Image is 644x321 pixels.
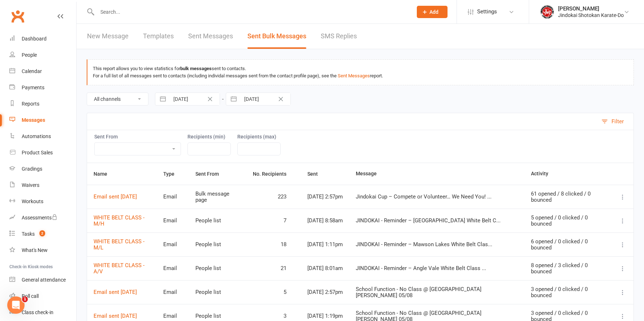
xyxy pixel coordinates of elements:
div: Jindokai Shotokan Karate-Do [558,12,624,18]
button: Clear Date [204,95,216,103]
div: People [22,52,37,58]
a: Calendar [9,63,76,80]
span: 2 [39,230,45,236]
div: [DATE] 2:57pm [307,289,343,295]
div: School Function - No Class @ [GEOGRAPHIC_DATA][PERSON_NAME] 05/08 [356,286,518,298]
button: Add [417,6,448,18]
div: This report allows you to view statistics for sent to contacts. [93,65,628,72]
a: Waivers [9,177,76,193]
a: Roll call [9,288,76,304]
div: [DATE] 1:19pm [307,313,343,319]
div: People list [195,265,240,271]
div: Tasks [22,231,35,237]
label: Recipients (min) [187,134,231,140]
a: Product Sales [9,145,76,161]
a: Messages [9,112,76,128]
a: Email sent [DATE] [94,289,137,295]
img: thumb_image1661986740.png [540,5,554,19]
a: Sent Messages [338,73,370,78]
button: Clear Date [275,95,287,103]
a: Sent Bulk Messages [247,24,306,49]
input: Search... [95,7,407,17]
a: Tasks 2 [9,226,76,242]
div: Messages [22,117,45,123]
a: Reports [9,96,76,112]
div: 3 [253,313,294,319]
div: Email [163,265,182,271]
div: Email [163,194,182,200]
div: Product Sales [22,150,53,155]
a: Gradings [9,161,76,177]
div: Workouts [22,198,43,204]
a: WHITE BELT CLASS - A/V [94,262,144,275]
div: Filter [611,117,624,126]
div: Jindokai Cup – Compete or Volunteer… We Need You! ... [356,194,518,200]
div: [DATE] 8:01am [307,265,343,271]
a: General attendance kiosk mode [9,272,76,288]
div: Email [163,289,182,295]
button: Filter [598,113,634,130]
div: Waivers [22,182,39,188]
a: Workouts [9,193,76,210]
label: Sent From [94,134,181,140]
div: 21 [253,265,294,271]
input: From [169,93,220,105]
span: 1 [22,296,28,302]
div: People list [195,218,240,224]
a: Email sent [DATE] [94,313,137,319]
div: [DATE] 8:58am [307,218,343,224]
a: Assessments [9,210,76,226]
label: Recipients (max) [237,134,281,140]
a: People [9,47,76,63]
div: 6 opened / 0 clicked / 0 bounced [531,239,605,251]
div: General attendance [22,277,66,283]
div: [DATE] 2:57pm [307,194,343,200]
div: Gradings [22,166,42,172]
div: People list [195,313,240,319]
input: To [240,93,290,105]
div: 223 [253,194,294,200]
div: JINDOKAI - Reminder – Mawson Lakes White Belt Clas... [356,241,518,248]
div: Bulk message page [195,191,240,203]
button: Sent From [195,170,227,178]
div: Email [163,241,182,248]
div: People list [195,289,240,295]
a: Sent Messages [188,24,233,49]
div: 61 opened / 8 clicked / 0 bounced [531,191,605,203]
span: Type [163,171,182,177]
div: What's New [22,247,48,253]
div: Automations [22,133,51,139]
a: WHITE BELT CLASS - M/L [94,238,144,251]
div: Reports [22,101,39,107]
div: For a full list of all messages sent to contacts (including individal messages sent from the cont... [93,72,628,80]
th: Message [349,163,524,185]
div: People list [195,241,240,248]
a: Templates [143,24,174,49]
a: Class kiosk mode [9,304,76,321]
th: Activity [524,163,612,185]
iframe: Intercom live chat [7,296,25,314]
div: 5 opened / 0 clicked / 0 bounced [531,215,605,227]
div: Class check-in [22,309,53,315]
strong: bulk messages [180,66,212,71]
a: Automations [9,128,76,145]
div: Dashboard [22,36,47,42]
div: 18 [253,241,294,248]
div: [DATE] 1:11pm [307,241,343,248]
div: 3 opened / 0 clicked / 0 bounced [531,286,605,298]
div: 7 [253,218,294,224]
button: Name [94,170,115,178]
div: 5 [253,289,294,295]
span: Name [94,171,115,177]
a: WHITE BELT CLASS - M/H [94,214,144,227]
button: No. Recipients [253,170,294,178]
div: Roll call [22,293,39,299]
a: What's New [9,242,76,258]
button: Type [163,170,182,178]
div: [PERSON_NAME] [558,5,624,12]
div: Email [163,313,182,319]
div: Assessments [22,215,57,221]
button: Sent [307,170,326,178]
a: Dashboard [9,31,76,47]
div: Calendar [22,68,42,74]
